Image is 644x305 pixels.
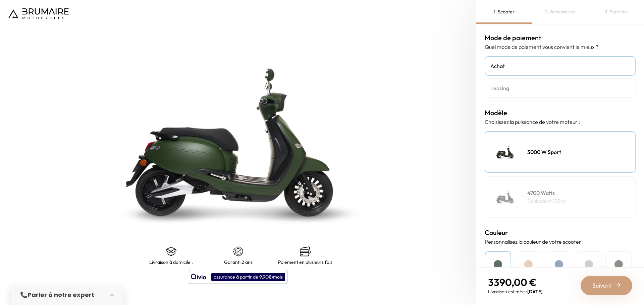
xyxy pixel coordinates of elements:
[485,108,636,118] h3: Modèle
[615,282,621,288] img: right-arrow-2.png
[224,259,253,265] p: Garanti 2 ans
[485,238,636,246] p: Personnalisez la couleur de votre scooter :
[485,118,636,126] p: Choisissez la puissance de votre moteur :
[485,43,636,51] p: Quel mode de paiement vous convient le mieux ?
[592,281,612,290] span: Suivant
[527,189,566,197] h4: 4700 Watts
[166,246,176,257] img: shipping.png
[490,62,630,70] h4: Achat
[189,270,287,284] button: assurance à partir de 9,90€/mois
[488,276,537,289] span: 3390,00 €
[527,289,543,295] span: [DATE]
[191,273,206,281] img: logo qivio
[490,84,630,92] h4: Leasing
[527,197,566,205] p: Équivalent 125cc
[485,228,636,238] h3: Couleur
[527,148,561,156] h4: 3000 W Sport
[233,246,244,257] img: certificat-de-garantie.png
[8,8,69,19] img: Logo de Brumaire
[485,33,636,43] h3: Mode de paiement
[300,246,311,257] img: credit-cards.png
[278,259,332,265] p: Paiement en plusieurs fois
[489,135,522,169] img: Scooter
[149,259,193,265] p: Livraison à domicile :
[485,78,636,98] a: Leasing
[488,288,543,295] p: Livraison estimée :
[489,180,522,214] img: Scooter
[211,273,285,281] div: assurance à partir de 9,90€/mois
